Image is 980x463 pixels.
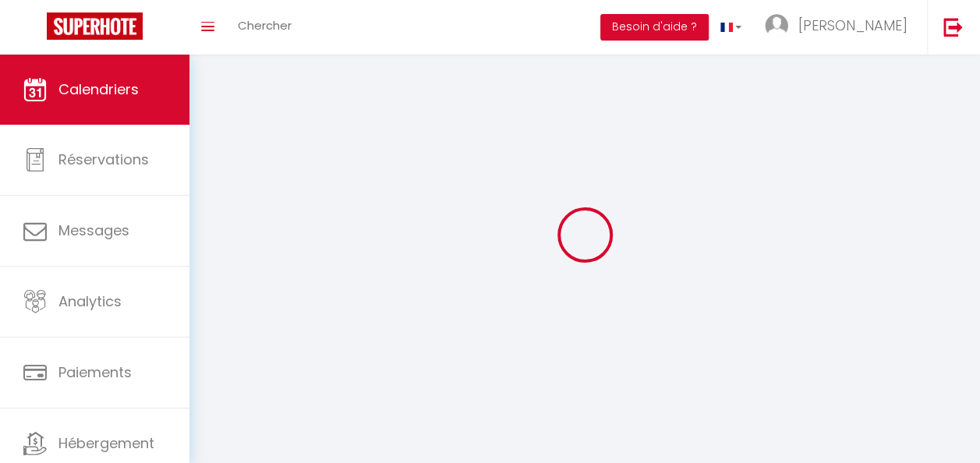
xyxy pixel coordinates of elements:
span: Calendriers [58,80,139,99]
span: Hébergement [58,433,154,453]
img: logout [943,17,963,37]
span: Paiements [58,362,132,382]
img: Super Booking [47,12,143,40]
button: Ouvrir le widget de chat LiveChat [12,6,59,53]
span: [PERSON_NAME] [798,16,907,35]
span: Chercher [238,17,292,34]
img: ... [765,14,788,37]
button: Besoin d'aide ? [600,14,709,41]
span: Analytics [58,292,122,311]
span: Messages [58,221,129,240]
iframe: Chat [914,393,968,451]
span: Réservations [58,150,149,169]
